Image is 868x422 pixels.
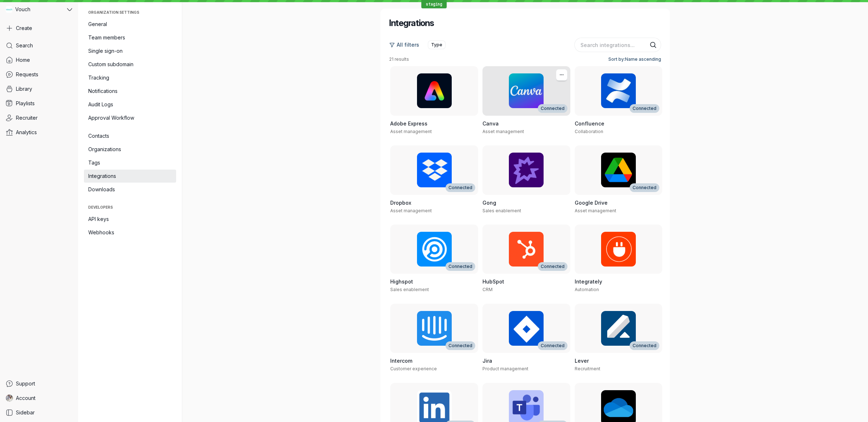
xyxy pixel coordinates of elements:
span: Support [16,380,35,387]
span: Contacts [88,132,172,140]
span: Home [16,56,30,64]
a: Sidebar [3,406,75,419]
img: Vouch avatar [6,6,12,13]
a: Requests [3,68,75,81]
span: Notifications [88,88,172,95]
div: Connected [446,341,475,350]
span: Playlists [16,100,35,107]
div: Connected [630,104,659,113]
a: Tracking [84,71,176,84]
div: Connected [446,183,475,192]
span: Highspot [390,278,413,285]
button: All filters [389,39,424,51]
span: Jira [482,358,492,364]
span: Audit Logs [88,101,172,108]
span: Product management [482,366,528,371]
button: Search [650,41,657,48]
span: Approval Workflow [88,114,172,122]
span: Integrations [88,172,172,180]
span: Analytics [16,129,37,136]
div: Connected [538,262,567,271]
span: Tracking [88,74,172,81]
div: Connected [630,183,659,192]
span: Sales enablement [482,208,521,213]
a: Gary Zurnamer avatarAccount [3,392,75,405]
span: Requests [16,71,38,78]
a: Webhooks [84,226,176,239]
span: All filters [397,41,419,48]
span: Recruiter [16,114,38,122]
div: Connected [630,341,659,350]
button: Type [428,41,446,49]
span: Single sign-on [88,47,172,55]
span: Vouch [15,6,30,13]
span: HubSpot [482,278,504,285]
div: Vouch [3,3,65,16]
a: Organizations [84,143,176,156]
div: Connected [538,104,567,113]
span: Recruitment [575,366,600,371]
span: API keys [88,216,172,223]
button: Create [3,22,75,35]
span: Custom subdomain [88,61,172,68]
span: Team members [88,34,172,41]
a: Contacts [84,129,176,142]
span: Developers [88,205,172,209]
a: Tags [84,156,176,169]
span: Asset management [390,129,432,134]
span: Downloads [88,186,172,193]
button: More actions [556,69,567,81]
span: Canva [482,120,499,127]
a: General [84,18,176,31]
h2: Integrations [389,17,434,29]
a: Playlists [3,97,75,110]
span: Organization settings [88,10,172,14]
span: Organizations [88,146,172,153]
span: Account [16,395,35,402]
span: Asset management [390,208,432,213]
a: Search [3,39,75,52]
span: Sales enablement [390,287,429,292]
span: Dropbox [390,200,411,206]
span: Webhooks [88,229,172,236]
a: Home [3,54,75,67]
span: 21 results [389,56,409,62]
span: Library [16,85,32,93]
span: Type [431,41,442,48]
a: Recruiter [3,111,75,124]
span: Automation [575,287,599,292]
a: Team members [84,31,176,44]
div: Connected [538,341,567,350]
span: Sidebar [16,409,35,416]
span: Tags [88,159,172,166]
a: Custom subdomain [84,58,176,71]
span: Asset management [482,129,524,134]
span: Integrately [575,278,602,285]
a: Approval Workflow [84,111,176,124]
button: Vouch avatarVouch [3,3,75,16]
span: CRM [482,287,493,292]
img: Gary Zurnamer avatar [6,395,13,402]
span: Google Drive [575,200,608,206]
a: Support [3,377,75,390]
span: Lever [575,358,589,364]
input: Search integrations... [574,38,661,52]
span: General [88,21,172,28]
a: Audit Logs [84,98,176,111]
span: Intercom [390,358,412,364]
span: Adobe Express [390,120,427,127]
span: Sort by: Name ascending [608,56,661,63]
a: Integrations [84,170,176,183]
span: Collaboration [575,129,603,134]
span: Create [16,25,32,32]
a: Downloads [84,183,176,196]
a: API keys [84,213,176,226]
div: Connected [446,262,475,271]
span: Gong [482,200,496,206]
a: Library [3,82,75,95]
span: Asset management [575,208,616,213]
a: Notifications [84,85,176,98]
span: Confluence [575,120,604,127]
span: Customer experience [390,366,437,371]
a: Single sign-on [84,44,176,57]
